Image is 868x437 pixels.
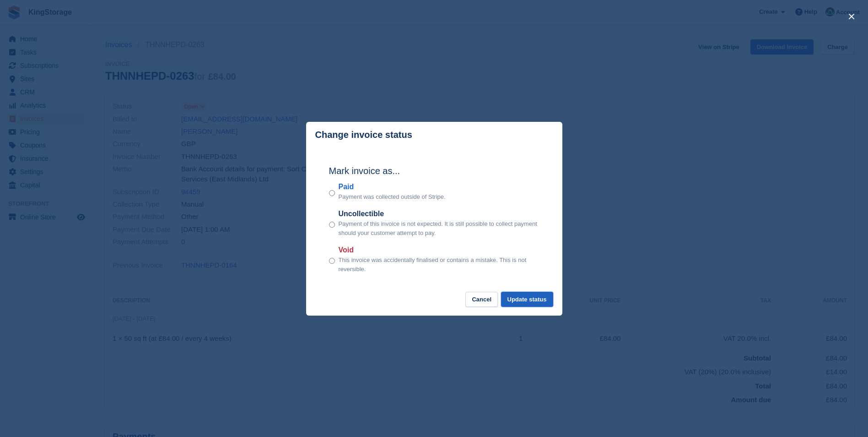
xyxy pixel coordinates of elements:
[339,181,446,192] label: Paid
[339,208,539,219] label: Uncollectible
[315,130,412,140] p: Change invoice status
[501,292,553,307] button: Update status
[339,219,539,237] p: Payment of this invoice is not expected. It is still possible to collect payment should your cust...
[339,256,539,273] p: This invoice was accidentally finalised or contains a mistake. This is not reversible.
[844,9,859,24] button: close
[465,292,498,307] button: Cancel
[339,192,446,202] p: Payment was collected outside of Stripe.
[329,164,539,178] h2: Mark invoice as...
[339,245,539,256] label: Void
